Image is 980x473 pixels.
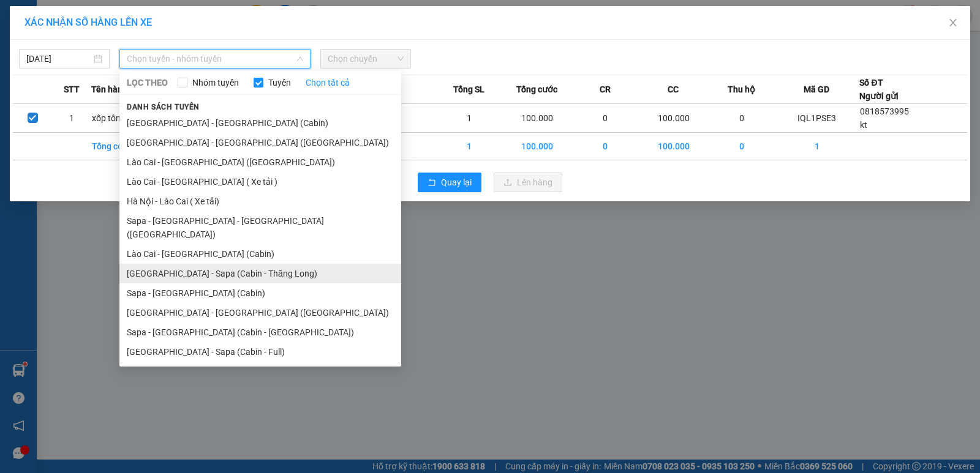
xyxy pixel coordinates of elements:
[119,342,401,362] li: [GEOGRAPHIC_DATA] - Sapa (Cabin - Full)
[436,133,502,160] td: 1
[119,113,401,133] li: [GEOGRAPHIC_DATA] - [GEOGRAPHIC_DATA] (Cabin)
[7,10,68,71] img: logo.jpg
[91,83,127,96] span: Tên hàng
[127,50,303,68] span: Chọn tuyến - nhóm tuyến
[91,133,157,160] td: Tổng cộng
[74,29,149,49] b: Sao Việt
[638,104,709,133] td: 100.000
[860,106,909,116] span: 0818573995
[668,83,679,96] span: CC
[436,104,502,133] td: 1
[7,71,99,91] h2: IQL1PSE3
[502,133,573,160] td: 100.000
[936,6,970,40] button: Close
[600,83,611,96] span: CR
[371,104,436,133] td: ---
[328,50,404,68] span: Chọn chuyến
[306,76,350,89] a: Chọn tất cả
[52,104,91,133] td: 1
[418,173,481,192] button: rollbackQuay lại
[119,192,401,211] li: Hà Nội - Lào Cai ( Xe tải)
[64,83,80,96] span: STT
[164,10,296,30] b: [DOMAIN_NAME]
[119,211,401,244] li: Sapa - [GEOGRAPHIC_DATA] - [GEOGRAPHIC_DATA] ([GEOGRAPHIC_DATA])
[494,173,562,192] button: uploadLên hàng
[453,83,484,96] span: Tổng SL
[573,104,638,133] td: 0
[860,120,867,130] span: kt
[804,83,829,96] span: Mã GD
[119,133,401,152] li: [GEOGRAPHIC_DATA] - [GEOGRAPHIC_DATA] ([GEOGRAPHIC_DATA])
[709,133,774,160] td: 0
[573,133,638,160] td: 0
[774,133,859,160] td: 1
[728,83,755,96] span: Thu hộ
[948,18,958,28] span: close
[638,133,709,160] td: 100.000
[119,283,401,303] li: Sapa - [GEOGRAPHIC_DATA] (Cabin)
[119,264,401,283] li: [GEOGRAPHIC_DATA] - Sapa (Cabin - Thăng Long)
[24,17,152,28] span: XÁC NHẬN SỐ HÀNG LÊN XE
[119,172,401,192] li: Lào Cai - [GEOGRAPHIC_DATA] ( Xe tải )
[26,52,91,65] input: 15/09/2025
[263,76,296,89] span: Tuyến
[502,104,573,133] td: 100.000
[187,76,244,89] span: Nhóm tuyến
[709,104,774,133] td: 0
[119,303,401,322] li: [GEOGRAPHIC_DATA] - [GEOGRAPHIC_DATA] ([GEOGRAPHIC_DATA])
[127,76,168,89] span: LỌC THEO
[516,83,557,96] span: Tổng cước
[119,102,207,113] span: Danh sách tuyến
[91,104,157,133] td: xốp tôm chết
[119,322,401,342] li: Sapa - [GEOGRAPHIC_DATA] (Cabin - [GEOGRAPHIC_DATA])
[64,71,296,148] h2: VP Nhận: VP Hàng LC
[859,76,899,103] div: Số ĐT Người gửi
[428,178,436,188] span: rollback
[119,152,401,172] li: Lào Cai - [GEOGRAPHIC_DATA] ([GEOGRAPHIC_DATA])
[119,244,401,264] li: Lào Cai - [GEOGRAPHIC_DATA] (Cabin)
[774,104,859,133] td: IQL1PSE3
[296,55,304,62] span: down
[441,176,472,189] span: Quay lại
